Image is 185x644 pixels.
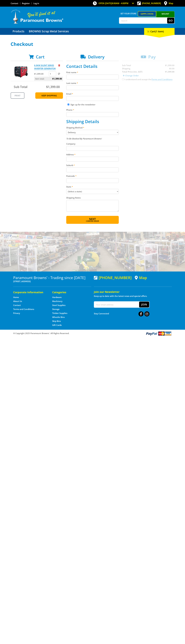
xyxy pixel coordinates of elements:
[66,85,119,90] input: Please enter your last name.
[135,275,147,280] a: View a map of Gepps Cross location
[33,2,39,5] a: Log in
[66,96,119,101] input: Please enter your email address.
[36,54,45,60] span: Cart
[167,18,174,23] button: Go
[66,142,119,145] label: Company
[94,294,172,298] p: Keep up to date with the latest news and special offers.
[11,331,175,336] div: ® Copyright 2025 Paramount Browns'. All Rights Reserved.
[46,85,60,89] span: $1,399.00
[88,54,104,60] span: Delivery
[119,18,167,23] input: Search
[11,9,63,24] img: Paramount Browns'
[94,275,132,280] div: [PHONE_NUMBER]
[13,300,22,303] a: Go to the About Us page
[138,11,156,16] a: Gepps Cross
[145,331,172,336] img: PayPal, Mastercard, Visa accepted
[66,216,119,224] button: Next Confirm order
[66,196,119,199] label: Shipping Notes
[13,280,91,283] p: [STREET_ADDRESS]
[11,2,18,5] a: Go to the Contact page
[13,290,47,294] h5: Corporate Information
[66,174,119,178] label: Postcode
[66,71,119,74] label: First name
[112,2,128,5] span: 8:00am - 4:00pm
[66,153,119,156] label: Address
[52,312,67,315] a: Go to the Timber Supplies page
[70,103,95,106] label: Sign up for the newsletter
[52,296,62,299] a: Go to the Hardware page
[144,28,175,35] div: Cart
[52,300,62,303] a: Go to the Machinery page
[66,126,119,129] label: Shipping Method
[11,92,24,99] a: Print
[66,178,119,183] input: Please enter your postcode.
[66,189,119,194] select: Please select your state.
[66,112,119,117] input: Please enter your telephone number.
[11,41,175,47] h1: Checkout
[34,64,56,70] a: 6.0KW SILENT SERIES INVERTER GENERATOR
[13,275,91,280] h3: Paramount Browns' - Trading since [DATE]
[94,310,149,317] div: Stay Connected
[11,28,26,35] a: Go to the Products page
[52,324,62,327] a: Go to the Gift Cards page
[155,30,164,33] span: (1 item)
[66,137,102,140] em: To Be Booked By Paramount Browns'
[58,64,60,67] a: Remove from cart
[52,308,60,311] a: Go to the Storage page
[89,217,96,221] span: Next
[66,81,119,85] label: Last name
[34,77,63,81] p: Item total:
[66,157,119,162] input: Please enter your address.
[52,77,62,81] span: $1,399.00
[99,2,128,5] span: OPEN [DATE]
[13,304,21,307] a: Go to the Contact page
[34,72,48,75] p: $1,399.00
[52,320,61,323] a: Go to the Skip Bins page
[66,64,119,69] h2: Contact Details
[156,11,175,21] a: Mount [PERSON_NAME]
[66,92,119,95] label: Email
[52,290,86,294] h5: Categories
[94,302,139,307] input: Your email address
[35,92,63,99] a: Keep Shopping
[66,119,119,124] h2: Shipping Details
[94,290,172,294] h5: Join our Newsletter
[22,2,30,5] a: Go to the registration page
[66,108,119,111] label: Phone
[66,167,119,172] input: Please enter your suburb.
[13,308,34,311] a: Go to the Terms and Conditions page
[66,75,119,79] input: Please enter your first name.
[72,220,113,222] span: Confirm order
[66,185,119,188] label: State
[66,164,119,167] label: Suburb
[14,85,27,89] span: Sub Total
[66,130,119,135] select: Please select a shipping method.
[13,64,29,80] img: 6.0KW SILENT SERIES INVERTER GENERATOR
[139,302,149,307] button: Join
[52,304,65,307] a: Go to the Steel Supplies page
[27,28,71,35] a: Go to the BROWNS Scrap Metal Services page
[13,312,20,315] a: Go to the Privacy page
[52,316,65,319] a: Go to the Wheelie Bins page
[119,11,138,16] span: Set your store
[13,296,19,299] a: Go to the Home page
